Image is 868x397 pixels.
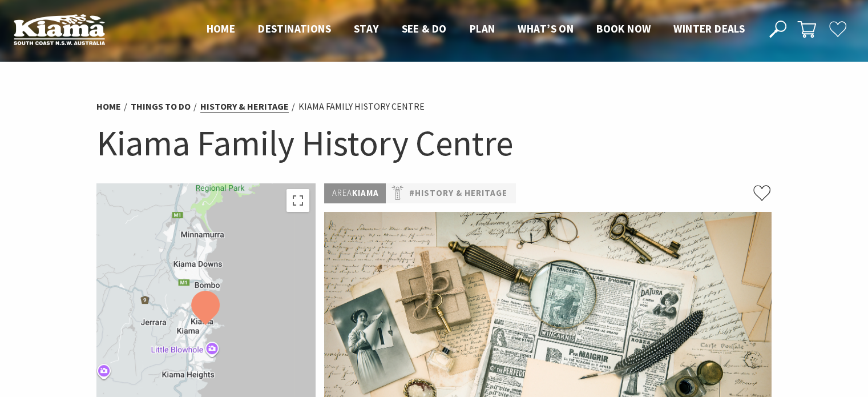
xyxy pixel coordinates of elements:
[402,22,447,35] span: See & Do
[354,22,379,35] span: Stay
[470,22,495,35] span: Plan
[673,22,745,35] span: Winter Deals
[200,101,289,113] a: History & Heritage
[258,22,331,35] span: Destinations
[298,99,425,114] li: Kiama Family History Centre
[195,20,756,39] nav: Main Menu
[596,22,651,35] span: Book now
[409,186,507,200] a: #History & Heritage
[96,120,772,166] h1: Kiama Family History Centre
[286,189,309,212] button: Toggle fullscreen view
[96,101,121,113] a: Home
[14,14,105,45] img: Kiama Logo
[332,187,352,198] span: Area
[131,101,191,113] a: Things To Do
[518,22,574,35] span: What’s On
[324,183,386,203] p: Kiama
[207,22,236,35] span: Home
